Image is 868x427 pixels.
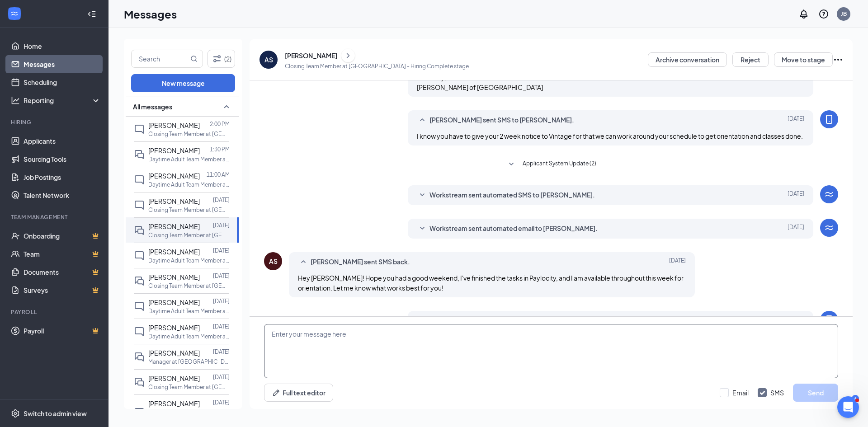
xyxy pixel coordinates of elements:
[148,222,200,230] span: [PERSON_NAME]
[24,263,101,281] a: DocumentsCrown
[429,315,574,326] span: [PERSON_NAME] sent SMS to [PERSON_NAME].
[11,409,20,418] svg: Settings
[148,383,230,391] p: Closing Team Member at [GEOGRAPHIC_DATA]
[210,145,230,153] p: 1:30 PM
[148,206,230,214] p: Closing Team Member at [GEOGRAPHIC_DATA]
[523,159,596,170] span: Applicant System Update (2)
[669,257,686,267] span: [DATE]
[148,231,230,239] p: Closing Team Member at [GEOGRAPHIC_DATA]
[148,307,230,315] p: Daytime Adult Team Member at [GEOGRAPHIC_DATA]
[417,315,428,326] svg: SmallChevronUp
[24,73,101,91] a: Scheduling
[824,189,835,200] svg: WorkstreamLogo
[24,245,101,263] a: TeamCrown
[134,326,145,337] svg: ChatInactive
[833,54,844,65] svg: Ellipses
[417,115,428,126] svg: SmallChevronUp
[208,50,235,68] button: Filter (2)
[264,55,273,64] div: AS
[852,395,859,403] div: 6
[134,225,145,236] svg: DoubleChat
[148,273,200,281] span: [PERSON_NAME]
[213,221,230,229] p: [DATE]
[10,9,19,18] svg: WorkstreamLogo
[774,52,833,67] button: Move to stage
[788,315,804,326] span: [DATE]
[133,102,172,111] span: All messages
[134,352,145,362] svg: DoubleChat
[210,120,230,128] p: 2:00 PM
[134,124,145,135] svg: ChatInactive
[148,248,200,256] span: [PERSON_NAME]
[285,62,469,70] p: Closing Team Member at [GEOGRAPHIC_DATA] - Hiring Complete stage
[506,159,517,170] svg: SmallChevronDown
[788,223,804,234] span: [DATE]
[417,190,428,201] svg: SmallChevronDown
[429,190,595,201] span: Workstream sent automated SMS to [PERSON_NAME].
[793,384,838,402] button: Send
[24,168,101,186] a: Job Postings
[429,223,598,234] span: Workstream sent automated email to [PERSON_NAME].
[11,213,99,221] div: Team Management
[311,257,410,267] span: [PERSON_NAME] sent SMS back.
[213,272,230,280] p: [DATE]
[212,53,222,64] svg: Filter
[213,373,230,381] p: [DATE]
[24,281,101,299] a: SurveysCrown
[24,409,87,418] div: Switch to admin view
[788,190,804,201] span: [DATE]
[11,96,20,105] svg: Analysis
[213,323,230,330] p: [DATE]
[148,282,230,290] p: Closing Team Member at [GEOGRAPHIC_DATA]
[24,37,101,55] a: Home
[213,399,230,406] p: [DATE]
[841,10,847,18] div: JB
[213,348,230,356] p: [DATE]
[124,6,177,22] h1: Messages
[648,52,727,67] button: Archive conversation
[818,9,829,19] svg: QuestionInfo
[148,197,200,205] span: [PERSON_NAME]
[213,247,230,254] p: [DATE]
[24,132,101,150] a: Applicants
[417,223,428,234] svg: SmallChevronDown
[24,55,101,73] a: Messages
[134,407,145,418] svg: ChatInactive
[298,257,309,267] svg: SmallChevronUp
[148,172,200,180] span: [PERSON_NAME]
[298,274,684,292] span: Hey [PERSON_NAME]! Hope you had a good weekend, I've finished the tasks in Paylocity, and I am av...
[148,155,230,163] p: Daytime Adult Team Member at [GEOGRAPHIC_DATA]
[148,257,230,264] p: Daytime Adult Team Member at [GEOGRAPHIC_DATA]
[732,52,769,67] button: Reject
[134,149,145,160] svg: DoubleChat
[148,181,230,188] p: Daytime Adult Team Member at [GEOGRAPHIC_DATA]
[341,49,355,62] button: ChevronRight
[148,333,230,340] p: Daytime Adult Team Member at [GEOGRAPHIC_DATA]
[148,349,200,357] span: [PERSON_NAME]
[285,51,337,60] div: [PERSON_NAME]
[11,118,99,126] div: Hiring
[148,374,200,382] span: [PERSON_NAME]
[824,314,835,325] svg: MobileSms
[148,130,230,138] p: Closing Team Member at [GEOGRAPHIC_DATA]
[207,171,230,178] p: 11:00 AM
[87,9,96,19] svg: Collapse
[148,121,200,129] span: [PERSON_NAME]
[837,396,859,418] iframe: Intercom live chat
[134,276,145,286] svg: DoubleChat
[344,50,353,61] svg: ChevronRight
[134,250,145,261] svg: ChatInactive
[272,388,281,397] svg: Pen
[269,257,278,266] div: AS
[148,324,200,332] span: [PERSON_NAME]
[134,301,145,312] svg: ChatInactive
[788,115,804,126] span: [DATE]
[148,146,200,155] span: [PERSON_NAME]
[24,227,101,245] a: OnboardingCrown
[148,298,200,306] span: [PERSON_NAME]
[24,322,101,340] a: PayrollCrown
[429,115,574,126] span: [PERSON_NAME] sent SMS to [PERSON_NAME].
[131,74,235,92] button: New message
[190,55,198,62] svg: MagnifyingGlass
[132,50,189,67] input: Search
